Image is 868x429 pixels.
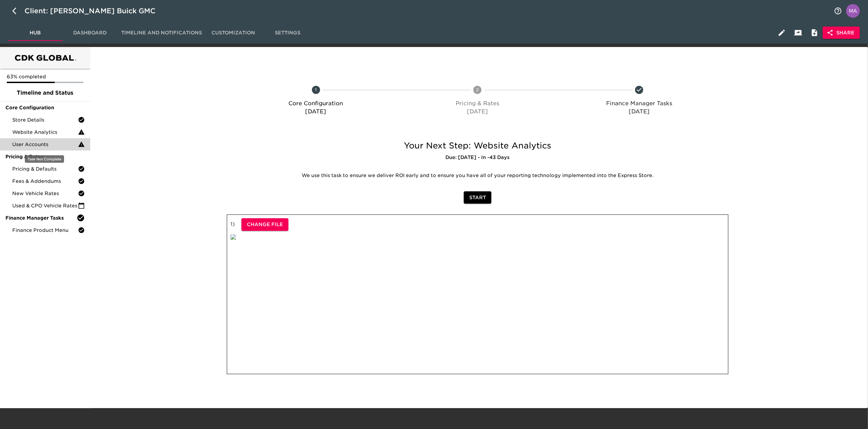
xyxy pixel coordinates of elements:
span: Timeline and Notifications [121,29,202,37]
text: 2 [476,87,479,92]
p: We use this task to ensure we deliver ROI early and to ensure you have all of your reporting tech... [232,172,723,179]
span: Customization [210,29,256,37]
span: Fees & Addendums [12,178,78,185]
h6: Due: [DATE] - In -43 Days [227,154,728,161]
text: 1 [315,87,317,92]
p: [DATE] [399,108,556,116]
span: Timeline and Status [5,89,85,97]
span: Core Configuration [5,104,85,111]
button: Client View [790,25,806,41]
p: [DATE] [561,108,717,116]
span: Change File [247,220,283,229]
div: 1 ) [227,214,728,374]
button: Edit Hub [774,25,790,41]
button: Share [823,27,860,39]
img: Profile [846,4,860,18]
h5: Your Next Step: Website Analytics [227,140,728,151]
span: Share [828,29,854,37]
span: Used & CPO Vehicle Rates [12,202,78,209]
button: notifications [830,3,846,19]
span: Pricing & Defaults [12,165,78,172]
div: Client: [PERSON_NAME] Buick GMC [25,5,165,16]
span: Website Analytics [12,129,78,136]
span: Settings [265,29,311,37]
span: Dashboard [67,29,113,37]
span: User Accounts [12,141,78,148]
span: Hub [12,29,59,37]
p: [DATE] [238,108,394,116]
button: Internal Notes and Comments [806,25,823,41]
span: Section Locked. Please complete previous steps first. [561,86,717,116]
p: Finance Manager Tasks [561,99,717,108]
button: Change File [241,218,288,231]
img: qkibX1zbU72zw90W6Gan%2FTemplates%2FRjS7uaFIXtg43HUzxvoG%2F3e51d9d6-1114-4229-a5bf-f5ca567b6beb.jpg [231,234,236,240]
span: New Vehicle Rates [12,190,78,197]
span: Finance Product Menu [12,227,78,234]
button: Start [464,191,491,204]
span: Store Details [12,116,78,123]
span: Start [469,193,486,202]
span: Pricing & Rates [5,153,85,160]
p: Core Configuration [238,99,394,108]
span: Finance Manager Tasks [5,214,77,221]
p: Pricing & Rates [399,99,556,108]
p: 63% completed [7,73,83,80]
